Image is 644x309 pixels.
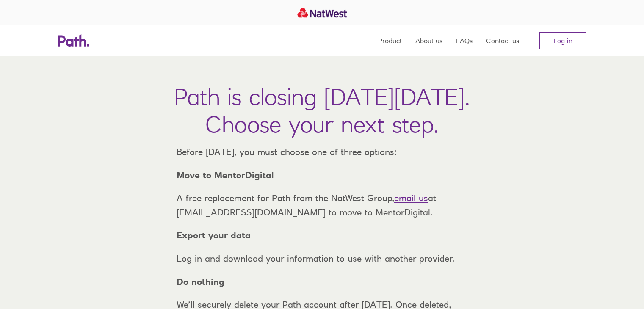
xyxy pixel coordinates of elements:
[170,145,475,159] p: Before [DATE], you must choose one of three options:
[170,191,475,219] p: A free replacement for Path from the NatWest Group, at [EMAIL_ADDRESS][DOMAIN_NAME] to move to Me...
[170,251,475,266] p: Log in and download your information to use with another provider.
[174,83,470,138] h1: Path is closing [DATE][DATE]. Choose your next step.
[486,25,519,56] a: Contact us
[177,276,224,287] strong: Do nothing
[539,32,586,49] a: Log in
[378,25,402,56] a: Product
[177,230,251,240] strong: Export your data
[456,25,473,56] a: FAQs
[177,170,274,180] strong: Move to MentorDigital
[415,25,442,56] a: About us
[394,193,428,203] a: email us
